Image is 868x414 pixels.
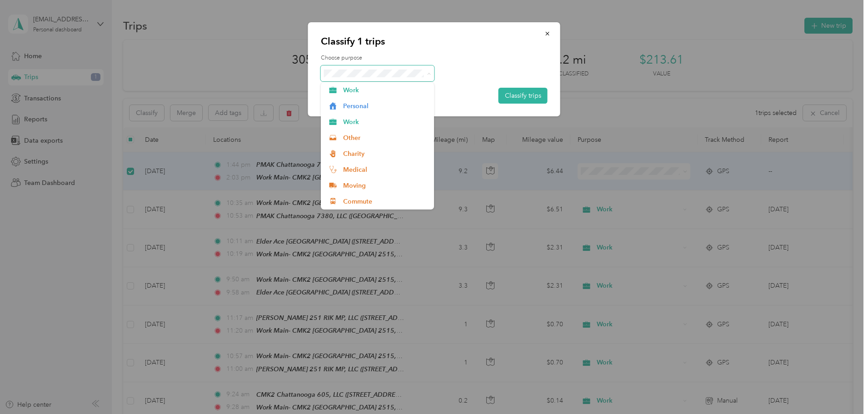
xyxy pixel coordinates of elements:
[343,133,428,143] span: Other
[343,165,428,175] span: Medical
[343,197,428,206] span: Commute
[321,35,548,48] p: Classify 1 trips
[343,117,428,127] span: Work
[343,85,428,95] span: Work
[343,181,428,190] span: Moving
[817,363,868,414] iframe: Everlance-gr Chat Button Frame
[321,54,548,62] label: Choose purpose
[343,101,428,111] span: Personal
[343,149,428,159] span: Charity
[499,88,548,104] button: Classify trips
